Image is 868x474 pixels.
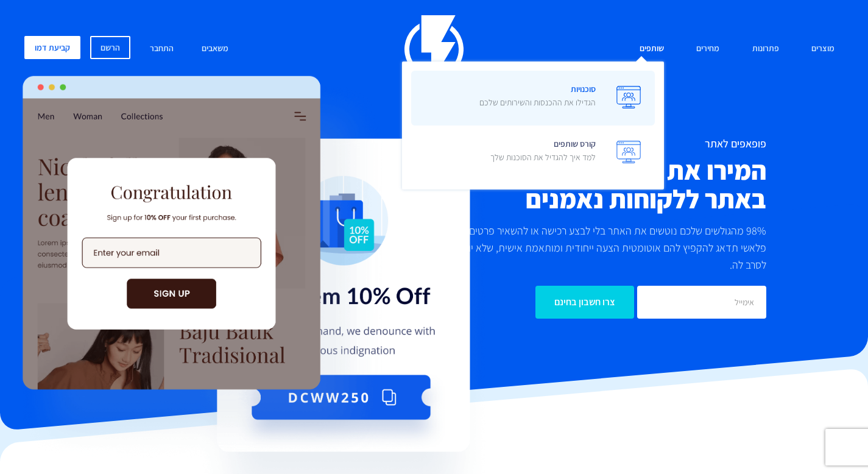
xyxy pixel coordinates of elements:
a: קורס שותפיםלמד איך להגדיל את הסוכנות שלך [411,126,655,180]
a: התחבר [141,36,183,62]
a: פתרונות [743,36,788,62]
p: למד איך להגדיל את הסוכנות שלך [490,151,596,163]
a: שותפים [630,36,673,62]
a: קביעת דמו [24,36,80,59]
span: קורס שותפים [490,135,596,169]
h2: המירו את המבקרים באתר ללקוחות נאמנים [443,156,766,213]
span: סוכנויות [479,80,596,115]
a: הרשם [90,36,130,59]
input: צרו חשבון בחינם [535,286,634,319]
a: מחירים [687,36,729,62]
a: סוכנויותהגדילו את ההכנסות והשירותים שלכם [411,71,655,126]
input: אימייל [637,286,766,319]
a: מוצרים [802,36,844,62]
p: הגדילו את ההכנסות והשירותים שלכם [479,96,596,108]
p: 98% מהגולשים שלכם נוטשים את האתר בלי לבצע רכישה או להשאיר פרטים, פלאשי תדאג להקפיץ להם אוטומטית ה... [443,222,766,274]
a: משאבים [192,36,238,62]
